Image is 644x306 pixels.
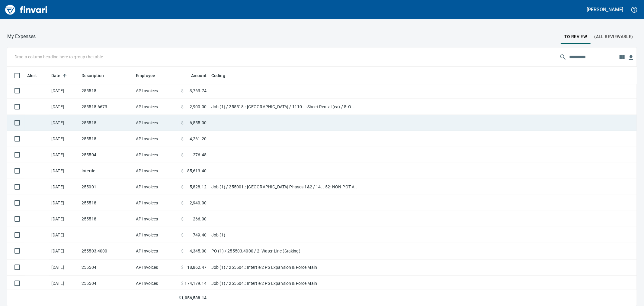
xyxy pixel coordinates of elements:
span: $ [181,152,184,158]
td: 255518 [79,115,133,131]
td: 255504 [79,275,133,291]
td: Job (1) / 255001.: [GEOGRAPHIC_DATA] Phases 1&2 / 14. . 52: NON-POT ADDED WORK DUE TO SEQUENCING [209,179,360,195]
span: $ [181,248,184,254]
button: Choose columns to display [617,53,626,62]
td: 255518.6673 [79,99,133,115]
p: My Expenses [7,33,36,40]
td: [DATE] [49,259,79,275]
td: Job (1) / 255504.: Intertie 2 PS Expansion & Force Main [209,275,360,291]
span: $ [181,88,184,94]
td: AP Invoices [133,195,179,211]
span: Date [51,72,61,79]
td: 255001 [79,179,133,195]
span: Alert [27,72,45,79]
td: [DATE] [49,195,79,211]
span: Amount [191,72,207,79]
td: AP Invoices [133,163,179,179]
span: 4,345.00 [190,248,207,254]
td: AP Invoices [133,227,179,243]
span: Alert [27,72,37,79]
td: AP Invoices [133,131,179,147]
td: AP Invoices [133,147,179,163]
td: 255518 [79,83,133,99]
td: 255503.4000 [79,243,133,259]
td: AP Invoices [133,259,179,275]
td: [DATE] [49,147,79,163]
td: [DATE] [49,83,79,99]
button: Download Table [626,53,636,62]
span: $ [181,120,184,126]
span: $ [181,232,184,238]
td: AP Invoices [133,83,179,99]
td: AP Invoices [133,115,179,131]
td: [DATE] [49,211,79,227]
span: $ [181,168,184,174]
img: Finvari [4,2,49,17]
span: 85,613.40 [187,168,207,174]
td: AP Invoices [133,243,179,259]
span: 4,261.20 [190,136,207,142]
span: 276.48 [193,152,207,158]
span: 3,763.74 [190,88,207,94]
p: Drag a column heading here to group the table [14,54,103,60]
span: $ [181,104,184,110]
h5: [PERSON_NAME] [587,6,623,13]
span: 5,828.12 [190,184,207,190]
td: 255504 [79,259,133,275]
td: [DATE] [49,163,79,179]
span: $ [181,200,184,206]
td: Intertie [79,163,133,179]
span: 174,179.14 [185,280,207,286]
span: (All Reviewable) [594,33,633,41]
td: 255518 [79,131,133,147]
nav: breadcrumb [7,33,36,40]
span: 1,056,588.14 [181,295,207,301]
td: [DATE] [49,227,79,243]
td: [DATE] [49,115,79,131]
span: 18,862.47 [187,264,207,270]
span: Description [82,72,112,79]
td: [DATE] [49,243,79,259]
span: $ [181,280,184,286]
span: 749.40 [193,232,207,238]
td: AP Invoices [133,211,179,227]
span: Employee [136,72,163,79]
td: AP Invoices [133,179,179,195]
span: Coding [211,72,233,79]
span: 6,555.00 [190,120,207,126]
td: 255504 [79,147,133,163]
td: [DATE] [49,275,79,291]
td: PO (1) / 255503.4000 / 2: Water Line (Staking) [209,243,360,259]
span: Description [82,72,104,79]
td: [DATE] [49,99,79,115]
span: 2,940.00 [190,200,207,206]
td: Job (1) / 255518.: [GEOGRAPHIC_DATA] / 1110. .: Sheet Rental (ea) / 5: Other [209,99,360,115]
span: $ [179,295,181,301]
td: [DATE] [49,179,79,195]
span: 2,900.00 [190,104,207,110]
span: Employee [136,72,155,79]
td: Job (1) / 255504.: Intertie 2 PS Expansion & Force Main [209,259,360,275]
td: [DATE] [49,131,79,147]
span: Amount [183,72,207,79]
td: AP Invoices [133,275,179,291]
td: AP Invoices [133,99,179,115]
span: $ [181,216,184,222]
span: Date [51,72,69,79]
span: $ [181,264,184,270]
td: Job (1) [209,227,360,243]
span: $ [181,184,184,190]
td: 255518 [79,211,133,227]
span: 266.00 [193,216,207,222]
td: 255518 [79,195,133,211]
span: To Review [564,33,587,41]
span: $ [181,136,184,142]
span: Coding [211,72,225,79]
button: [PERSON_NAME] [585,5,625,14]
